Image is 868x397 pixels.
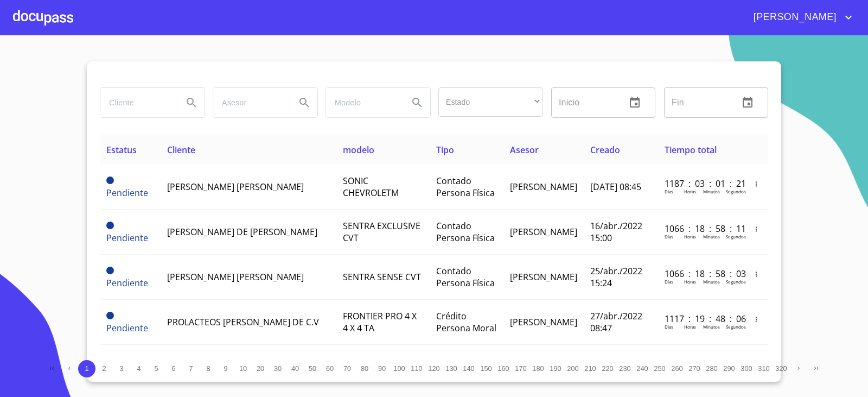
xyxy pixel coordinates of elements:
[339,360,356,377] button: 70
[85,364,88,373] span: 1
[510,144,539,156] span: Asesor
[703,360,720,377] button: 280
[703,188,720,194] p: Minutos
[726,234,746,240] p: Segundos
[167,316,319,328] span: PROLACTEOS [PERSON_NAME] DE C.V
[106,277,148,289] span: Pendiente
[436,220,495,244] span: Contado Persona Física
[720,360,738,377] button: 290
[665,324,673,330] p: Dias
[665,234,673,240] p: Dias
[582,360,599,377] button: 210
[590,144,620,156] span: Creado
[684,188,696,194] p: Horas
[286,360,304,377] button: 40
[477,360,495,377] button: 150
[438,87,542,117] div: ​
[326,364,334,373] span: 60
[654,364,665,373] span: 250
[512,360,529,377] button: 170
[343,271,421,283] span: SENTRA SENSE CVT
[393,364,405,373] span: 100
[326,88,400,117] input: search
[373,360,391,377] button: 90
[106,267,114,274] span: Pendiente
[703,279,720,285] p: Minutos
[460,360,477,377] button: 140
[706,364,717,373] span: 280
[224,364,227,373] span: 9
[684,324,696,330] p: Horas
[391,360,408,377] button: 100
[564,360,582,377] button: 200
[445,364,457,373] span: 130
[436,310,496,334] span: Crédito Persona Moral
[257,364,264,373] span: 20
[106,177,114,184] span: Pendiente
[167,271,304,283] span: [PERSON_NAME] [PERSON_NAME]
[463,364,474,373] span: 140
[602,364,613,373] span: 220
[356,360,373,377] button: 80
[343,220,420,244] span: SENTRA EXCLUSIVE CVT
[745,9,842,26] span: [PERSON_NAME]
[100,88,174,117] input: search
[102,364,106,373] span: 2
[217,360,234,377] button: 9
[665,144,717,156] span: Tiempo total
[665,313,738,325] p: 1117 : 19 : 48 : 06
[425,360,443,377] button: 120
[703,324,720,330] p: Minutos
[758,364,769,373] span: 310
[529,360,547,377] button: 180
[738,360,755,377] button: 300
[408,360,425,377] button: 110
[167,144,195,156] span: Cliente
[590,265,642,289] span: 25/abr./2022 15:24
[703,234,720,240] p: Minutos
[106,232,148,244] span: Pendiente
[634,360,651,377] button: 240
[411,364,422,373] span: 110
[361,364,368,373] span: 80
[671,364,682,373] span: 260
[436,265,495,289] span: Contado Persona Física
[684,234,696,240] p: Horas
[291,364,299,373] span: 40
[167,181,304,193] span: [PERSON_NAME] [PERSON_NAME]
[436,144,454,156] span: Tipo
[599,360,616,377] button: 220
[443,360,460,377] button: 130
[106,144,137,156] span: Estatus
[213,88,287,117] input: search
[436,175,495,199] span: Contado Persona Física
[304,360,321,377] button: 50
[665,268,738,280] p: 1066 : 18 : 58 : 03
[495,360,512,377] button: 160
[619,364,630,373] span: 230
[510,181,577,193] span: [PERSON_NAME]
[95,360,113,377] button: 2
[726,279,746,285] p: Segundos
[665,279,673,285] p: Dias
[590,181,641,193] span: [DATE] 08:45
[723,364,735,373] span: 290
[497,364,509,373] span: 160
[404,90,430,116] button: Search
[165,360,182,377] button: 6
[773,360,790,377] button: 320
[510,271,577,283] span: [PERSON_NAME]
[584,364,596,373] span: 210
[119,364,123,373] span: 3
[309,364,316,373] span: 50
[343,310,417,334] span: FRONTIER PRO 4 X 4 X 4 TA
[106,312,114,319] span: Pendiente
[590,220,642,244] span: 16/abr./2022 15:00
[480,364,492,373] span: 150
[378,364,386,373] span: 90
[515,364,526,373] span: 170
[252,360,269,377] button: 20
[106,187,148,199] span: Pendiente
[130,360,148,377] button: 4
[567,364,578,373] span: 200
